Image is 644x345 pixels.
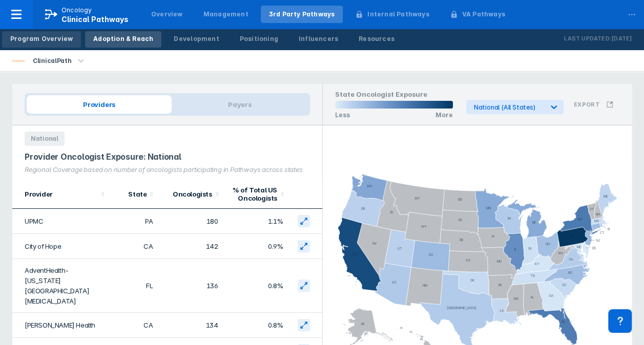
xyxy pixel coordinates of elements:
[85,31,161,48] a: Adoption & Reach
[2,31,81,48] a: Program Overview
[27,95,172,114] span: Providers
[25,166,310,174] div: Regional Coverage based on number of oncologists participating in Pathways across states
[12,55,25,67] img: via-oncology
[367,10,429,19] div: Internal Pathways
[110,259,159,313] td: FL
[203,10,248,19] div: Management
[25,152,310,162] div: Provider Oncologist Exposure: National
[224,234,289,259] td: 0.9%
[12,209,110,234] td: UPMC
[174,34,219,44] div: Development
[143,6,191,23] a: Overview
[12,313,110,338] td: [PERSON_NAME] Health
[165,31,227,48] a: Development
[462,10,505,19] div: VA Pathways
[110,234,159,259] td: CA
[10,34,73,44] div: Program Overview
[568,95,619,114] button: Export
[195,6,257,23] a: Management
[621,2,642,23] div: ...
[224,313,289,338] td: 0.8%
[12,234,110,259] td: City of Hope
[564,34,611,44] p: Last Updated:
[159,234,224,259] td: 142
[110,313,159,338] td: CA
[474,103,543,111] div: National (All States)
[116,190,147,198] div: State
[240,34,278,44] div: Positioning
[335,111,350,119] p: Less
[93,34,153,44] div: Adoption & Reach
[224,209,289,234] td: 1.1%
[359,34,394,44] div: Resources
[261,6,343,23] a: 3rd Party Pathways
[299,34,338,44] div: Influencers
[335,90,453,101] h1: State Oncologist Exposure
[61,6,92,15] p: Oncology
[151,10,183,19] div: Overview
[231,186,277,202] div: % of Total US Oncologists
[574,101,600,108] h3: Export
[159,313,224,338] td: 134
[350,31,403,48] a: Resources
[269,10,335,19] div: 3rd Party Pathways
[435,111,453,119] p: More
[29,54,75,68] div: ClinicalPath
[61,15,129,24] span: Clinical Pathways
[290,31,346,48] a: Influencers
[159,209,224,234] td: 180
[159,259,224,313] td: 136
[232,31,286,48] a: Positioning
[25,132,65,146] span: National
[25,190,98,198] div: Provider
[172,95,308,114] span: Payers
[165,190,212,198] div: Oncologists
[110,209,159,234] td: PA
[12,259,110,313] td: AdventHealth-[US_STATE][GEOGRAPHIC_DATA][MEDICAL_DATA]
[611,34,632,44] p: [DATE]
[224,259,289,313] td: 0.8%
[608,309,632,333] div: Contact Support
